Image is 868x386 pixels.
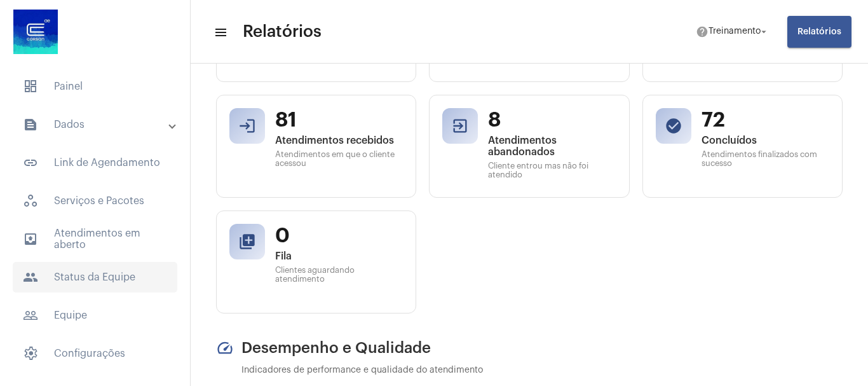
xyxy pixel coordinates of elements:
[665,117,682,135] mat-icon: check_circle
[23,117,38,132] mat-icon: sidenav icon
[275,266,403,284] span: Clientes aguardando atendimento
[787,16,851,48] button: Relatórios
[488,135,616,158] span: Atendimentos abandonados
[13,186,177,216] span: Serviços e Pacotes
[702,150,829,168] span: Atendimentos finalizados com sucesso
[688,19,777,45] button: Treinamento
[275,224,403,248] span: 0
[451,117,469,135] mat-icon: exit_to_app
[23,79,38,94] span: sidenav icon
[696,25,709,38] mat-icon: help
[758,26,770,38] mat-icon: arrow_drop_down
[243,22,322,42] span: Relatórios
[702,135,829,146] span: Concluídos
[709,27,761,36] span: Treinamento
[8,109,190,140] mat-expansion-panel-header: sidenav iconDados
[23,308,38,323] mat-icon: sidenav icon
[275,251,403,262] span: Fila
[10,6,61,57] img: d4669ae0-8c07-2337-4f67-34b0df7f5ae4.jpeg
[241,366,843,375] p: Indicadores de performance e qualidade do atendimento
[216,339,843,357] h2: Desempenho e Qualidade
[216,339,234,357] mat-icon: speed
[23,270,38,285] mat-icon: sidenav icon
[238,233,256,251] mat-icon: queue
[23,346,38,361] span: sidenav icon
[275,108,403,132] span: 81
[23,231,38,247] mat-icon: sidenav icon
[13,300,177,331] span: Equipe
[13,338,177,369] span: Configurações
[13,148,177,178] span: Link de Agendamento
[275,135,403,146] span: Atendimentos recebidos
[13,262,177,293] span: Status da Equipe
[23,193,38,209] span: sidenav icon
[23,155,38,170] mat-icon: sidenav icon
[13,224,177,254] span: Atendimentos em aberto
[702,108,829,132] span: 72
[797,27,841,36] span: Relatórios
[13,71,177,102] span: Painel
[238,117,256,135] mat-icon: login
[488,108,616,132] span: 8
[214,25,226,40] mat-icon: sidenav icon
[275,150,403,168] span: Atendimentos em que o cliente acessou
[23,117,170,132] mat-panel-title: Dados
[488,162,616,179] span: Cliente entrou mas não foi atendido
